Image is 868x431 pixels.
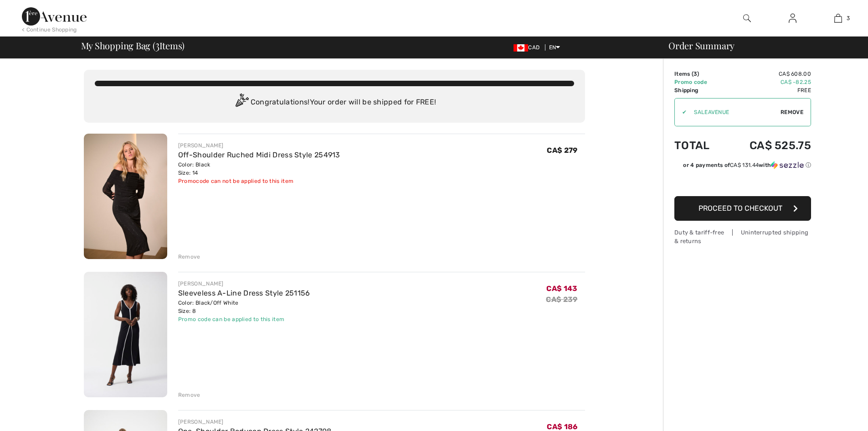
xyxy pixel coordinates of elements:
[549,44,560,51] span: EN
[178,391,200,399] div: Remove
[674,161,811,172] div: or 4 payments ofCA$ 131.44withSezzle Click to learn more about Sezzle
[547,146,577,155] span: CA$ 279
[743,13,751,24] img: search the website
[657,41,863,50] div: Order Summary
[724,78,811,86] td: CA$ -82.25
[22,26,77,34] div: < Continue Shopping
[674,70,724,78] td: Items ( )
[178,418,332,426] div: [PERSON_NAME]
[730,162,759,168] span: CA$ 131.44
[178,253,200,261] div: Remove
[547,422,577,431] span: CA$ 186
[724,70,811,78] td: CA$ 608.00
[771,161,804,169] img: Sezzle
[781,13,804,24] a: Sign In
[81,41,185,50] span: My Shopping Bag ( Items)
[674,130,724,161] td: Total
[674,228,811,245] div: Duty & tariff-free | Uninterrupted shipping & returns
[546,284,577,293] span: CA$ 143
[810,404,859,426] iframe: Opens a widget where you can chat to one of our agents
[674,78,724,86] td: Promo code
[834,13,842,24] img: My Bag
[699,204,782,213] span: Proceed to Checkout
[675,108,687,116] div: ✔
[789,13,796,24] img: My Info
[674,172,811,193] iframe: PayPal-paypal
[781,108,803,116] span: Remove
[178,299,310,315] div: Color: Black/Off White Size: 8
[724,130,811,161] td: CA$ 525.75
[693,71,697,77] span: 3
[178,141,340,150] div: [PERSON_NAME]
[178,289,310,297] a: Sleeveless A-Line Dress Style 251156
[178,161,340,177] div: Color: Black Size: 14
[178,280,310,288] div: [PERSON_NAME]
[546,295,577,304] s: CA$ 239
[674,86,724,94] td: Shipping
[22,7,87,26] img: 1ère Avenue
[232,93,251,112] img: Congratulation2.svg
[816,13,860,24] a: 3
[514,44,528,52] img: Canadian Dollar
[178,315,310,323] div: Promo code can be applied to this item
[687,99,781,126] input: Promo code
[95,93,574,112] div: Congratulations! Your order will be shipped for FREE!
[84,272,167,397] img: Sleeveless A-Line Dress Style 251156
[514,44,543,51] span: CAD
[84,134,167,259] img: Off-Shoulder Ruched Midi Dress Style 254913
[683,161,811,169] div: or 4 payments of with
[847,14,850,22] span: 3
[724,86,811,94] td: Free
[178,151,340,159] a: Off-Shoulder Ruched Midi Dress Style 254913
[155,39,159,51] span: 3
[178,177,340,185] div: Promocode can not be applied to this item
[674,196,811,221] button: Proceed to Checkout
